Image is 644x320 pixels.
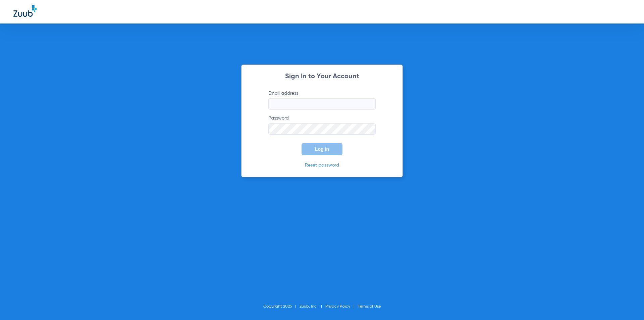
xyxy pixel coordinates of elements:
[610,288,644,320] iframe: Chat Widget
[358,305,381,309] a: Terms of Use
[268,123,376,135] input: Password
[325,305,350,309] a: Privacy Policy
[258,73,386,80] h2: Sign In to Your Account
[302,143,342,155] button: Log In
[300,303,325,310] li: Zuub, Inc.
[305,163,339,168] a: Reset password
[13,5,37,17] img: Zuub Logo
[268,115,376,135] label: Password
[268,90,376,110] label: Email address
[263,303,300,310] li: Copyright 2025
[315,146,329,152] span: Log In
[268,98,376,110] input: Email address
